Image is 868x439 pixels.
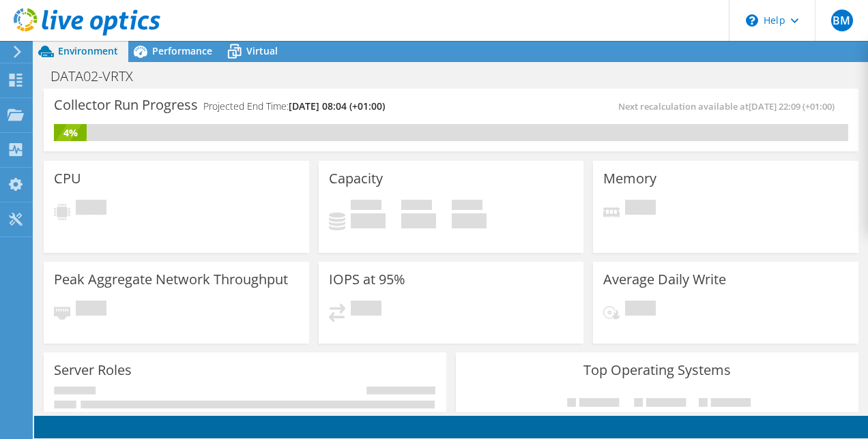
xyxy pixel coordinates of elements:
h3: Average Daily Write [603,272,726,287]
h4: 0 GiB [401,213,436,228]
span: Used [351,200,381,213]
h3: IOPS at 95% [329,272,405,287]
span: Pending [625,301,656,319]
span: Pending [76,200,106,218]
h1: DATA02-VRTX [44,69,154,84]
span: Free [401,200,432,213]
h4: Projected End Time: [203,99,385,114]
h3: Server Roles [54,363,132,378]
h4: 0 GiB [351,213,386,228]
span: [DATE] 08:04 (+01:00) [289,100,385,112]
span: Total [452,200,482,213]
h3: Capacity [329,171,383,186]
svg: \n [746,14,758,27]
span: Virtual [246,44,278,57]
div: 4% [54,125,87,140]
h4: 0 GiB [452,213,487,228]
span: Pending [76,301,106,319]
span: Pending [625,200,656,218]
h3: Peak Aggregate Network Throughput [54,272,288,287]
span: Pending [351,301,381,319]
span: [DATE] 22:09 (+01:00) [749,100,835,112]
h3: Memory [603,171,656,186]
span: Next recalculation available at [618,100,841,112]
span: BM [831,10,853,31]
h3: Top Operating Systems [466,363,848,378]
span: Environment [58,44,118,57]
h3: CPU [54,171,81,186]
span: Performance [152,44,212,57]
